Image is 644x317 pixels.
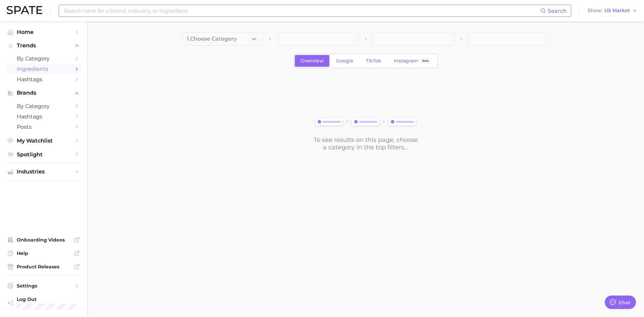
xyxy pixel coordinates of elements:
[5,101,82,111] a: by Category
[17,43,70,49] span: Trends
[17,138,70,144] span: My Watchlist
[5,262,82,272] a: Product Releases
[17,103,70,109] span: by Category
[5,64,82,74] a: Ingredients
[313,116,418,128] img: svg%3e
[5,53,82,64] a: by Category
[5,27,82,37] a: Home
[5,136,82,146] a: My Watchlist
[17,76,70,83] span: Hashtags
[5,235,82,245] a: Onboarding Videos
[301,58,324,64] span: Overview
[63,5,540,16] input: Search here for a brand, industry, or ingredient
[394,58,418,64] span: Instagram
[313,136,418,151] div: To see results on this page, choose a category in the top filters...
[5,122,82,132] a: Posts
[17,29,70,35] span: Home
[17,237,70,243] span: Onboarding Videos
[17,66,70,72] span: Ingredients
[5,41,82,51] button: Trends
[7,6,42,14] img: SPATE
[360,55,387,67] a: TikTok
[17,296,84,302] span: Log Out
[336,58,354,64] span: Google
[5,149,82,160] a: Spotlight
[17,250,70,256] span: Help
[5,88,82,98] button: Brands
[422,58,429,64] span: Beta
[17,151,70,158] span: Spotlight
[295,55,329,67] a: Overview
[17,113,70,120] span: Hashtags
[5,167,82,177] button: Industries
[330,55,359,67] a: Google
[17,169,70,175] span: Industries
[187,36,237,42] span: 1. Choose Category
[17,55,70,62] span: by Category
[17,124,70,130] span: Posts
[548,8,567,14] span: Search
[586,6,639,15] button: ShowUS Market
[5,248,82,258] a: Help
[17,264,70,270] span: Product Releases
[366,58,381,64] span: TikTok
[17,283,70,289] span: Settings
[5,111,82,122] a: Hashtags
[604,9,630,12] span: US Market
[5,294,82,312] a: Log out. Currently logged in with e-mail jchen@interparfumsinc.com.
[181,32,263,46] button: 1.Choose Category
[588,9,602,12] span: Show
[17,90,70,96] span: Brands
[388,55,436,67] a: InstagramBeta
[5,74,82,85] a: Hashtags
[5,281,82,291] a: Settings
